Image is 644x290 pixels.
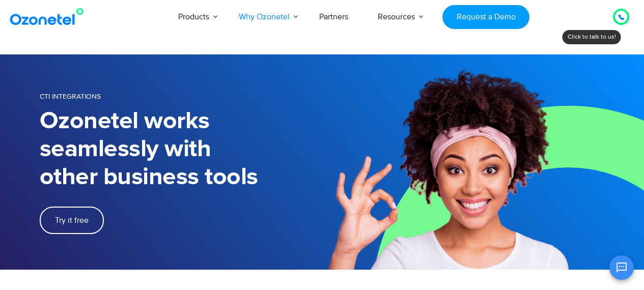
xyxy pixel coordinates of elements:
h1: Ozonetel works seamlessly with other business tools [40,107,322,191]
a: Request a Demo [442,5,529,29]
span: Try it free [55,216,89,224]
button: Open chat [609,255,634,280]
a: Try it free [40,207,104,234]
span: CTI Integrations [40,92,101,101]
